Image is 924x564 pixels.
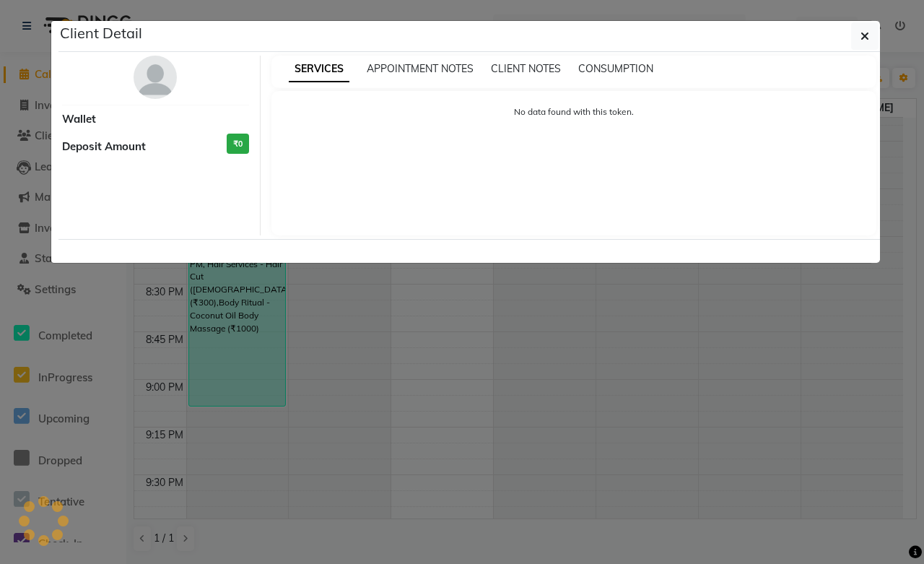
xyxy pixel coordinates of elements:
[60,22,142,44] h5: Client Detail
[62,111,96,128] span: Wallet
[227,134,249,155] h3: ₹0
[367,62,474,75] span: APPOINTMENT NOTES
[134,56,177,99] img: avatar
[289,56,349,82] span: SERVICES
[62,139,146,155] span: Deposit Amount
[491,62,561,75] span: CLIENT NOTES
[286,105,863,118] p: No data found with this token.
[578,62,653,75] span: CONSUMPTION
